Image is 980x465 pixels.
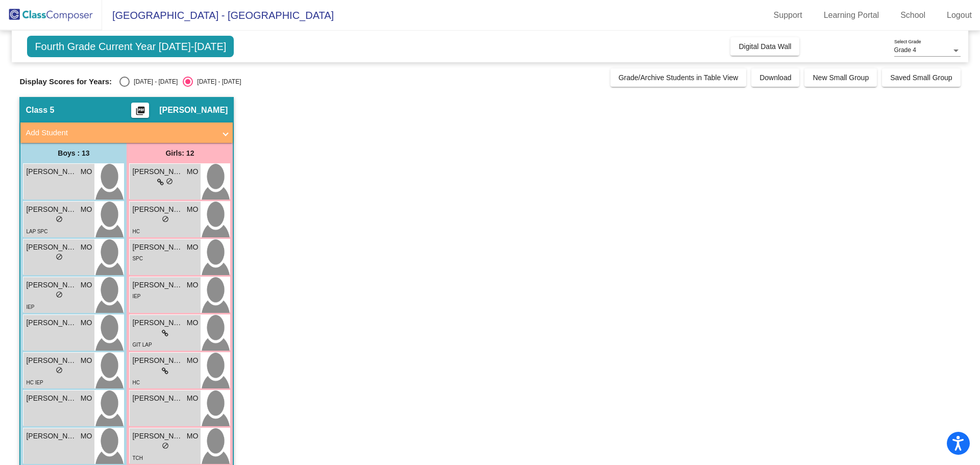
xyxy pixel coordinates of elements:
[939,7,980,23] a: Logout
[132,242,183,253] span: [PERSON_NAME]
[56,291,63,298] span: do_not_disturb_alt
[81,431,92,442] span: MO
[81,242,92,253] span: MO
[56,366,63,374] span: do_not_disturb_alt
[804,68,877,87] button: New Small Group
[132,280,183,290] span: [PERSON_NAME]
[56,253,63,260] span: do_not_disturb_alt
[162,442,169,449] span: do_not_disturb_alt
[751,68,799,87] button: Download
[26,431,77,442] span: [PERSON_NAME]
[131,103,149,118] button: Print Students Details
[26,204,77,215] span: [PERSON_NAME]
[193,77,241,86] div: [DATE] - [DATE]
[26,242,77,253] span: [PERSON_NAME]
[26,105,54,115] span: Class 5
[132,166,183,177] span: [PERSON_NAME]
[890,74,952,82] span: Saved Small Group
[187,280,199,290] span: MO
[26,355,77,366] span: [PERSON_NAME]
[187,393,199,404] span: MO
[132,393,183,404] span: [PERSON_NAME]
[19,77,112,86] span: Display Scores for Years:
[619,74,739,82] span: Grade/Archive Students in Table View
[26,229,47,234] span: LAP SPC
[894,46,916,54] span: Grade 4
[730,37,799,56] button: Digital Data Wall
[132,455,143,461] span: TCH
[187,355,199,366] span: MO
[739,42,791,51] span: Digital Data Wall
[20,123,233,143] mat-expansion-panel-header: Add Student
[56,215,63,223] span: do_not_disturb_alt
[132,256,143,261] span: SPC
[759,74,791,82] span: Download
[816,7,888,23] a: Learning Portal
[134,106,146,120] mat-icon: picture_as_pdf
[162,215,169,223] span: do_not_disturb_alt
[132,317,183,328] span: [PERSON_NAME]
[81,204,92,215] span: MO
[127,143,233,163] div: Girls: 12
[187,431,199,442] span: MO
[81,166,92,177] span: MO
[187,317,199,328] span: MO
[892,7,934,23] a: School
[132,293,140,299] span: IEP
[81,280,92,290] span: MO
[81,355,92,366] span: MO
[102,7,334,23] span: [GEOGRAPHIC_DATA] - [GEOGRAPHIC_DATA]
[159,105,228,115] span: [PERSON_NAME]
[26,393,77,404] span: [PERSON_NAME]
[766,7,811,23] a: Support
[26,317,77,328] span: [PERSON_NAME]
[882,68,960,87] button: Saved Small Group
[610,68,747,87] button: Grade/Archive Students in Table View
[26,280,77,290] span: [PERSON_NAME]
[132,355,183,366] span: [PERSON_NAME]
[20,143,127,163] div: Boys : 13
[130,77,178,86] div: [DATE] - [DATE]
[132,380,139,385] span: HC
[27,36,234,57] span: Fourth Grade Current Year [DATE]-[DATE]
[166,178,173,185] span: do_not_disturb_alt
[813,74,869,82] span: New Small Group
[132,342,152,348] span: GIT LAP
[26,380,43,385] span: HC IEP
[187,242,199,253] span: MO
[81,393,92,404] span: MO
[119,77,241,87] mat-radio-group: Select an option
[26,304,34,310] span: IEP
[187,204,199,215] span: MO
[132,204,183,215] span: [PERSON_NAME]
[26,127,215,139] mat-panel-title: Add Student
[187,166,199,177] span: MO
[132,229,139,234] span: HC
[132,431,183,442] span: [PERSON_NAME]
[81,317,92,328] span: MO
[26,166,77,177] span: [PERSON_NAME]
